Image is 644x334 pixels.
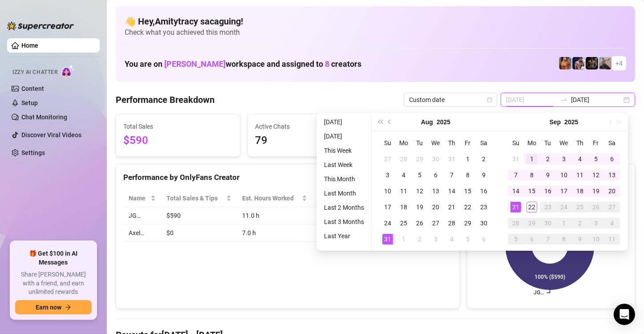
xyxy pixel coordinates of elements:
a: Content [21,85,44,92]
th: Mo [396,135,412,151]
td: 2025-09-03 [556,151,572,167]
span: swap-right [560,96,567,103]
td: 2025-09-28 [508,215,524,231]
div: 27 [607,202,617,212]
span: + 4 [616,58,623,68]
img: logo-BBDzfeDw.svg [7,21,74,30]
span: 79 [255,132,365,149]
div: 4 [607,218,617,228]
button: Previous month (PageUp) [385,113,395,131]
a: Setup [21,99,38,106]
th: We [428,135,444,151]
button: Earn nowarrow-right [15,300,92,314]
button: Choose a year [564,113,578,131]
td: 2025-09-27 [604,199,620,215]
td: 2025-08-25 [396,215,412,231]
th: Tu [540,135,556,151]
a: Discover Viral Videos [21,131,81,138]
li: Last Week [320,159,368,170]
div: 18 [575,186,585,196]
img: JG [559,57,571,69]
td: 2025-10-08 [556,231,572,247]
div: 9 [575,234,585,244]
div: 22 [462,202,473,212]
span: Total Sales & Tips [166,193,224,203]
span: Total Sales [123,122,233,131]
td: 2025-08-06 [428,167,444,183]
div: 6 [478,234,489,244]
td: 2025-10-07 [540,231,556,247]
td: 2025-09-25 [572,199,588,215]
td: 2025-10-02 [572,215,588,231]
th: Tu [412,135,428,151]
li: [DATE] [320,117,368,127]
li: [DATE] [320,131,368,142]
div: 17 [382,202,393,212]
td: Axel… [123,224,161,242]
div: 13 [607,170,617,180]
td: 2025-08-10 [380,183,396,199]
div: 5 [591,154,601,164]
td: 2025-09-03 [428,231,444,247]
div: 11 [575,170,585,180]
div: 8 [559,234,569,244]
td: 2025-09-01 [524,151,540,167]
td: 2025-09-05 [588,151,604,167]
td: 2025-08-09 [476,167,492,183]
span: Name [129,193,149,203]
button: Choose a month [550,113,561,131]
td: 2025-09-06 [604,151,620,167]
div: 5 [414,170,425,180]
td: 2025-08-03 [380,167,396,183]
li: This Month [320,174,368,184]
li: Last Year [320,231,368,241]
button: Last year (Control + left) [375,113,385,131]
td: 2025-08-28 [444,215,460,231]
td: 2025-08-31 [508,151,524,167]
div: 10 [591,234,601,244]
div: 29 [527,218,537,228]
span: arrow-right [65,304,71,310]
div: 1 [527,154,537,164]
div: 1 [398,234,409,244]
th: Sa [476,135,492,151]
span: to [560,96,567,103]
td: 2025-09-04 [444,231,460,247]
th: We [556,135,572,151]
td: 2025-10-09 [572,231,588,247]
div: 15 [527,186,537,196]
div: 28 [446,218,457,228]
div: 26 [414,218,425,228]
span: Active Chats [255,122,365,131]
span: Izzy AI Chatter [12,68,57,77]
td: 2025-08-27 [428,215,444,231]
button: Choose a year [437,113,450,131]
td: 2025-08-14 [444,183,460,199]
td: 2025-09-14 [508,183,524,199]
div: 2 [543,154,553,164]
a: Home [21,42,38,49]
div: 10 [559,170,569,180]
div: 4 [398,170,409,180]
div: Performance by OnlyFans Creator [123,171,452,183]
td: 2025-09-22 [524,199,540,215]
td: 2025-09-20 [604,183,620,199]
td: 2025-09-29 [524,215,540,231]
div: 20 [430,202,441,212]
div: 31 [446,154,457,164]
div: 18 [398,202,409,212]
td: 2025-08-08 [460,167,476,183]
div: 22 [527,202,537,212]
td: 2025-08-21 [444,199,460,215]
div: 25 [575,202,585,212]
span: Share [PERSON_NAME] with a friend, and earn unlimited rewards [15,270,92,297]
a: Settings [21,149,45,156]
td: 2025-09-21 [508,199,524,215]
div: 3 [559,154,569,164]
td: 2025-07-31 [444,151,460,167]
span: 🎁 Get $100 in AI Messages [15,249,92,267]
div: 16 [478,186,489,196]
td: 2025-08-19 [412,199,428,215]
div: 6 [527,234,537,244]
td: 2025-09-17 [556,183,572,199]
